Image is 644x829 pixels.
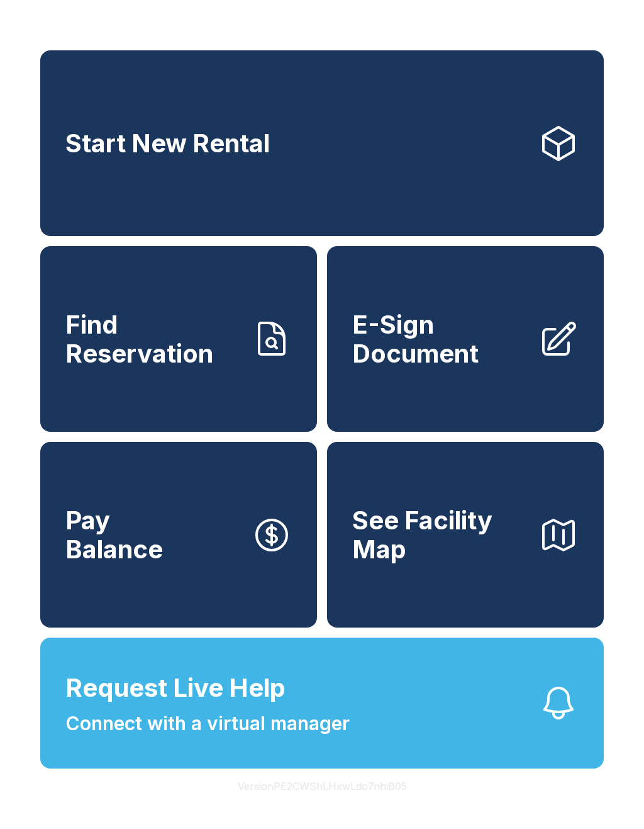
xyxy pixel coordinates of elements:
[228,769,417,804] button: VersionPE2CWShLHxwLdo7nhiB05
[40,442,317,628] a: PayBalance
[65,310,241,368] span: Find Reservation
[327,442,604,628] button: See Facility Map
[40,246,317,432] a: Find Reservation
[65,709,350,738] span: Connect with a virtual manager
[352,506,528,563] span: See Facility Map
[65,669,286,707] span: Request Live Help
[327,246,604,432] a: E-Sign Document
[352,310,528,368] span: E-Sign Document
[40,638,604,769] button: Request Live HelpConnect with a virtual manager
[65,129,270,158] span: Start New Rental
[40,50,604,236] a: Start New Rental
[65,506,163,563] span: Pay Balance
